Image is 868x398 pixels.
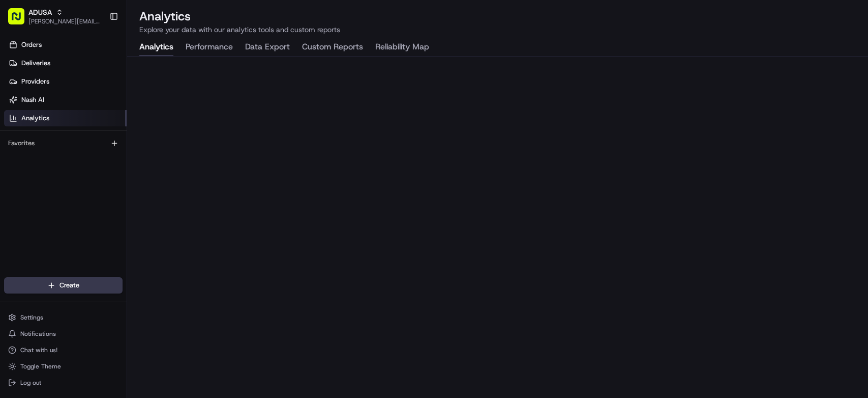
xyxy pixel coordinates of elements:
[20,313,43,322] span: Settings
[4,4,105,29] button: ADUSA[PERSON_NAME][EMAIL_ADDRESS][PERSON_NAME][PERSON_NAME][DOMAIN_NAME]
[20,362,61,370] span: Toggle Theme
[4,376,123,390] button: Log out
[21,95,44,104] span: Nash AI
[4,359,123,374] button: Toggle Theme
[4,55,127,71] a: Deliveries
[4,327,123,341] button: Notifications
[21,77,49,86] span: Providers
[4,277,123,294] button: Create
[20,330,56,338] span: Notifications
[28,7,52,17] button: ADUSA
[20,379,41,387] span: Log out
[139,39,173,56] button: Analytics
[4,92,127,108] a: Nash AI
[302,39,363,56] button: Custom Reports
[28,17,101,25] button: [PERSON_NAME][EMAIL_ADDRESS][PERSON_NAME][PERSON_NAME][DOMAIN_NAME]
[4,343,123,357] button: Chat with us!
[4,110,127,126] a: Analytics
[4,73,127,90] a: Providers
[21,59,50,68] span: Deliveries
[139,24,856,35] p: Explore your data with our analytics tools and custom reports
[20,346,57,354] span: Chat with us!
[59,281,79,290] span: Create
[4,135,123,151] div: Favorites
[127,57,868,398] iframe: Analytics
[245,39,290,56] button: Data Export
[4,37,127,53] a: Orders
[21,114,49,123] span: Analytics
[4,310,123,325] button: Settings
[375,39,429,56] button: Reliability Map
[186,39,233,56] button: Performance
[21,40,42,49] span: Orders
[139,8,856,24] h2: Analytics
